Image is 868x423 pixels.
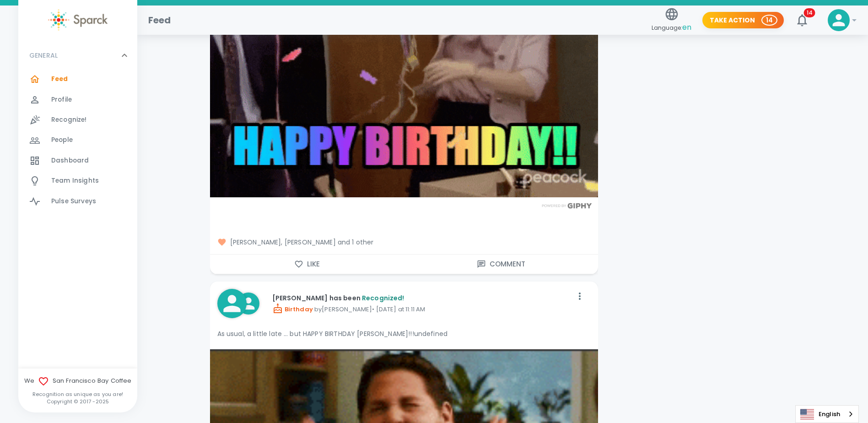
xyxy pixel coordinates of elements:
[18,171,137,191] a: Team Insights
[18,376,137,387] span: We San Francisco Bay Coffee
[18,42,137,69] div: GENERAL
[51,197,96,206] span: Pulse Surveys
[404,255,598,274] button: Comment
[791,9,813,31] button: 14
[362,293,404,303] span: Recognized!
[272,293,572,303] p: [PERSON_NAME] has been
[29,51,58,60] p: GENERAL
[51,115,87,125] span: Recognize!
[539,203,594,209] img: Powered by GIPHY
[18,90,137,110] a: Profile
[272,305,313,314] span: Birthday
[148,13,171,27] h1: Feed
[51,95,72,104] span: Profile
[702,12,784,29] button: Take Action 14
[648,4,695,37] button: Language:en
[18,191,137,211] a: Pulse Surveys
[18,398,137,405] p: Copyright © 2017 - 2025
[217,238,591,247] span: [PERSON_NAME], [PERSON_NAME] and 1 other
[18,69,137,89] a: Feed
[18,151,137,171] a: Dashboard
[652,22,691,34] span: Language:
[795,405,859,423] aside: Language selected: English
[210,255,404,274] button: Like
[217,329,591,338] p: As usual, a little late … but HAPPY BIRTHDAY [PERSON_NAME]!!!undefined
[48,9,108,31] img: Sparck logo
[51,75,68,84] span: Feed
[51,176,99,185] span: Team Insights
[18,390,137,398] p: Recognition as unique as you are!
[804,8,815,17] span: 14
[795,405,859,423] div: Language
[51,156,89,165] span: Dashboard
[18,69,137,215] div: GENERAL
[18,9,137,31] a: Sparck logo
[766,16,773,25] p: 14
[18,130,137,150] a: People
[796,406,858,423] a: English
[51,136,73,145] span: People
[272,303,572,314] p: by [PERSON_NAME] • [DATE] at 11:11 AM
[18,110,137,130] a: Recognize!
[682,22,691,33] span: en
